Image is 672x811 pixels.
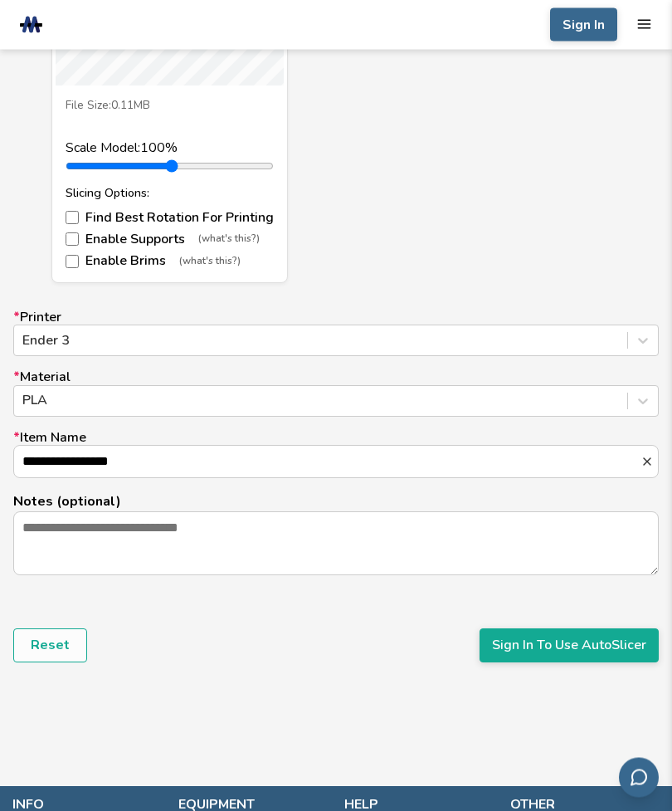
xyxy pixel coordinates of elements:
[480,629,659,662] button: Sign In To Use AutoSlicer
[13,370,659,417] label: Material
[636,17,652,32] button: mobile navigation menu
[66,254,274,269] label: Enable Brims
[13,431,659,480] label: Item Name
[13,492,659,512] p: Notes (optional)
[198,234,260,246] span: (what's this?)
[550,8,617,42] button: Sign In
[14,513,658,575] textarea: Notes (optional)
[13,629,87,662] button: Reset
[179,256,241,268] span: (what's this?)
[66,100,274,113] div: File Size: 0.11MB
[13,310,659,357] label: Printer
[66,187,274,201] div: Slicing Options:
[619,758,659,798] button: Send feedback via email
[640,456,658,469] button: *Item Name
[66,232,274,247] label: Enable Supports
[14,447,640,478] input: *Item Name
[66,233,79,247] input: Enable Supports(what's this?)
[66,141,274,156] div: Scale Model: 100 %
[66,211,274,226] label: Find Best Rotation For Printing
[66,256,79,269] input: Enable Brims(what's this?)
[66,212,79,225] input: Find Best Rotation For Printing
